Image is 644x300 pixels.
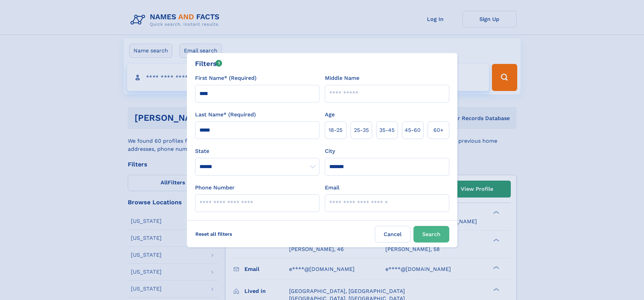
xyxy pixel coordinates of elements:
[325,74,359,82] label: Middle Name
[195,59,222,69] div: Filters
[195,147,319,155] label: State
[325,184,339,192] label: Email
[325,111,335,119] label: Age
[329,126,342,134] span: 18‑25
[354,126,369,134] span: 25‑35
[413,226,449,243] button: Search
[405,126,421,134] span: 45‑60
[325,147,335,155] label: City
[191,226,237,242] label: Reset all filters
[433,126,444,134] span: 60+
[195,184,235,192] label: Phone Number
[379,126,395,134] span: 35‑45
[195,111,256,119] label: Last Name* (Required)
[195,74,257,82] label: First Name* (Required)
[375,226,411,243] label: Cancel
